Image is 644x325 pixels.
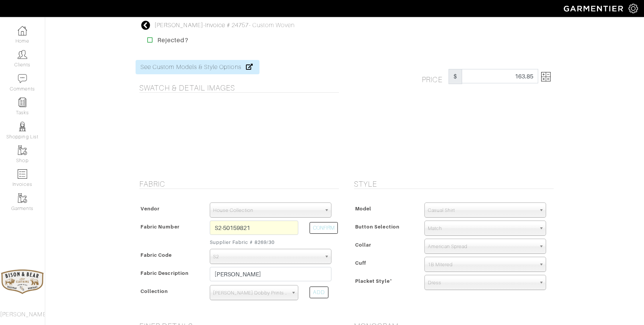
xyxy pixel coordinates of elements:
strong: Rejected? [157,37,188,44]
small: Supplier Fabric # 8269/30 [210,239,298,246]
h5: Swatch & Detail Images [139,83,339,92]
span: $ [449,69,462,84]
img: comment-icon-a0a6a9ef722e966f86d9cbdc48e553b5cf19dbc54f86b18d962a5391bc8f6eb6.png [18,74,27,83]
span: Dress [428,275,536,290]
div: - - Custom Woven [154,21,295,30]
span: Collection [140,286,168,297]
img: clients-icon-6bae9207a08558b7cb47a8932f037763ab4055f8c8b6bfacd5dc20c3e0201464.png [18,50,27,59]
img: Open Price Breakdown [541,72,551,81]
span: Match [428,221,536,236]
span: Model [355,203,371,214]
span: [PERSON_NAME] Dobby Prints V25011 [213,285,288,300]
h5: Style [354,179,554,189]
img: reminder-icon-8004d30b9f0a5d33ae49ab947aed9ed385cf756f9e5892f1edd6e32f2345188e.png [18,98,27,107]
span: Collar [355,239,371,250]
span: Button Selection [355,221,400,232]
button: CONFIRM [310,222,338,234]
span: S2 [213,249,321,264]
img: garments-icon-b7da505a4dc4fd61783c78ac3ca0ef83fa9d6f193b1c9dc38574b1d14d53ca28.png [18,193,27,203]
span: Vendor [140,203,160,214]
h5: Fabric [139,179,339,189]
span: Fabric Code [140,250,172,261]
img: gear-icon-white-bd11855cb880d31180b6d7d6211b90ccbf57a29d726f0c71d8c61bd08dd39cc2.png [629,4,638,13]
img: garments-icon-b7da505a4dc4fd61783c78ac3ca0ef83fa9d6f193b1c9dc38574b1d14d53ca28.png [18,146,27,155]
h5: Price [422,69,449,84]
a: [PERSON_NAME] [154,22,203,29]
img: orders-icon-0abe47150d42831381b5fb84f609e132dff9fe21cb692f30cb5eec754e2cba89.png [18,169,27,179]
img: dashboard-icon-dbcd8f5a0b271acd01030246c82b418ddd0df26cd7fceb0bd07c9910d44c42f6.png [18,26,27,35]
span: Casual Shirt [428,203,536,218]
a: See Custom Models & Style Options [136,60,259,74]
div: ADD [310,287,328,298]
span: American Spread [428,239,536,254]
a: Invoice # 24757 [205,22,249,29]
span: Cuff [355,258,366,268]
span: Fabric Number [140,221,180,232]
span: Fabric Description [140,268,189,279]
span: House Collection [213,203,321,218]
span: Placket Style [355,276,392,287]
img: stylists-icon-eb353228a002819b7ec25b43dbf5f0378dd9e0616d9560372ff212230b889e62.png [18,122,27,131]
span: 1B Mitered [428,257,536,272]
img: garmentier-logo-header-white-b43fb05a5012e4ada735d5af1a66efaba907eab6374d6393d1fbf88cb4ef424d.png [560,2,629,15]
